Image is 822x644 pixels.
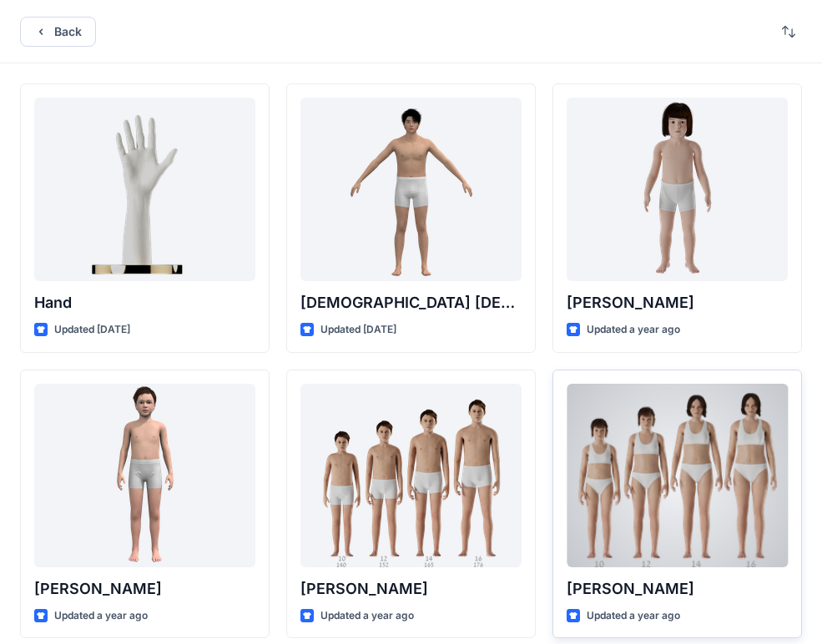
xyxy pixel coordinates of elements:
a: Brandon [300,384,522,567]
p: Updated [DATE] [320,321,396,339]
p: Updated a year ago [320,607,414,625]
a: Hand [34,98,255,281]
p: Updated a year ago [54,607,148,625]
p: [PERSON_NAME] [567,291,788,314]
a: Emil [34,384,255,567]
p: [PERSON_NAME] [300,577,522,601]
a: Male Asian [300,98,522,281]
p: Updated a year ago [587,321,680,339]
p: Updated a year ago [587,607,680,625]
p: [PERSON_NAME] [567,577,788,601]
p: Hand [34,291,255,314]
p: [PERSON_NAME] [34,577,255,601]
a: Charlie [567,98,788,281]
p: [DEMOGRAPHIC_DATA] [DEMOGRAPHIC_DATA] [300,291,522,314]
a: Brenda [567,384,788,567]
p: Updated [DATE] [54,321,130,339]
button: Back [20,17,96,47]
